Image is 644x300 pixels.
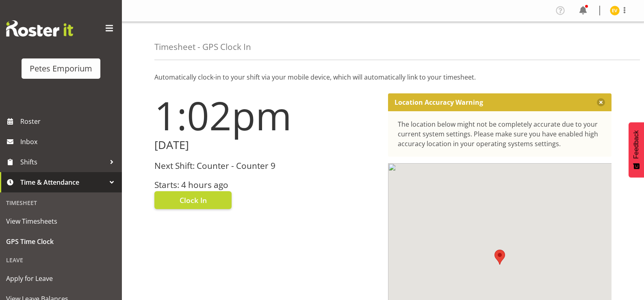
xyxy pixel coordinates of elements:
p: Location Accuracy Warning [395,98,483,106]
button: Clock In [154,191,232,209]
h3: Starts: 4 hours ago [154,180,378,190]
span: Roster [20,115,118,127]
span: View Timesheets [6,215,116,227]
div: Leave [2,252,120,268]
h1: 1:02pm [154,93,378,137]
img: Rosterit website logo [6,20,73,37]
span: Inbox [20,136,118,148]
div: The location below might not be completely accurate due to your current system settings. Please m... [398,119,602,149]
a: View Timesheets [2,211,120,231]
button: Close message [597,98,605,106]
span: Apply for Leave [6,272,116,285]
span: Feedback [633,130,640,159]
span: Clock In [180,195,207,205]
img: eva-vailini10223.jpg [610,6,620,15]
h3: Next Shift: Counter - Counter 9 [154,161,378,171]
span: GPS Time Clock [6,235,116,248]
button: Feedback - Show survey [629,122,644,177]
a: Apply for Leave [2,268,120,289]
div: Timesheet [2,194,120,211]
div: Petes Emporium [30,63,92,75]
p: Automatically clock-in to your shift via your mobile device, which will automatically link to you... [154,72,611,82]
span: Time & Attendance [20,176,106,188]
span: Shifts [20,156,106,168]
a: GPS Time Clock [2,231,120,252]
h2: [DATE] [154,139,378,151]
h4: Timesheet - GPS Clock In [154,42,251,52]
